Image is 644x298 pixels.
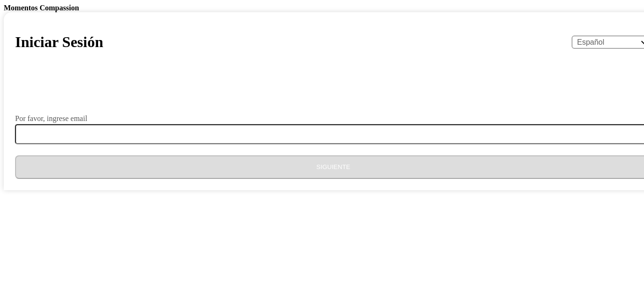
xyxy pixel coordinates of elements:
[15,33,103,51] h1: Iniciar Sesión
[15,115,87,122] label: Por favor, ingrese email
[4,4,79,12] b: Momentos Compassion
